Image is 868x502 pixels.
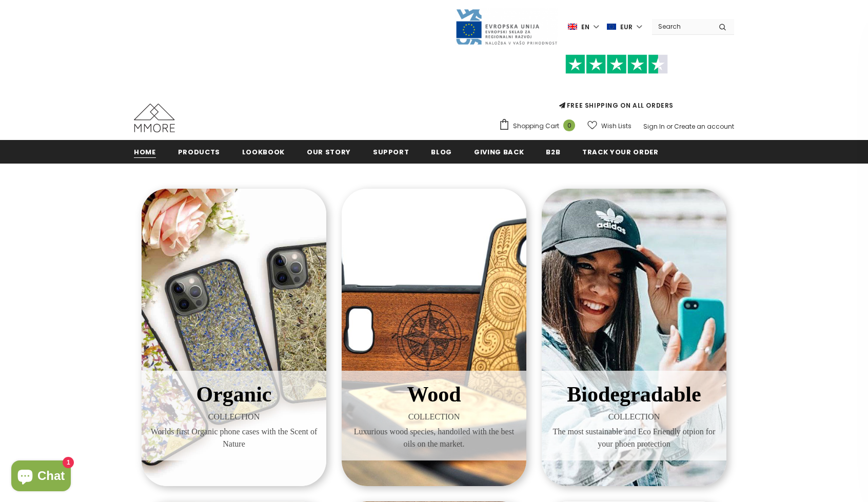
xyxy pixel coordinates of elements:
span: FREE SHIPPING ON ALL ORDERS [499,59,734,110]
span: COLLECTION [549,411,719,423]
span: 0 [563,119,575,131]
a: Products [178,140,220,163]
a: B2B [546,140,560,163]
a: Lookbook [242,140,285,163]
span: en [581,22,589,32]
img: Trust Pilot Stars [565,54,668,74]
a: Giving back [474,140,524,163]
a: Wish Lists [587,117,632,135]
span: Wood [407,383,461,406]
img: MMORE Cases [134,104,175,132]
span: support [373,147,409,157]
span: Organic [196,383,272,406]
span: or [666,122,673,131]
span: Products [178,147,220,157]
a: Our Story [307,140,351,163]
span: The most sustainable and Eco Friendly otpion for your phoen protection [549,426,719,450]
inbox-online-store-chat: Shopify online store chat [8,460,74,494]
a: Shopping Cart 0 [499,118,580,134]
span: Blog [431,147,452,157]
a: Create an account [674,122,734,131]
a: Home [134,140,156,163]
span: Wish Lists [601,121,632,131]
a: Sign In [643,122,665,131]
a: support [373,140,409,163]
a: Blog [431,140,452,163]
span: B2B [546,147,560,157]
span: Worlds first Organic phone cases with the Scent of Nature [149,426,319,450]
span: Track your order [582,147,658,157]
span: Lookbook [242,147,285,157]
span: Shopping Cart [513,121,559,131]
span: Biodegradable [567,383,701,406]
img: Javni Razpis [455,8,558,46]
span: COLLECTION [149,411,319,423]
span: Home [134,147,156,157]
span: Luxurious wood species, handoiled with the best oils on the market. [349,426,519,450]
span: Our Story [307,147,351,157]
span: EUR [620,22,633,32]
span: COLLECTION [349,411,519,423]
iframe: Customer reviews powered by Trustpilot [499,74,734,101]
input: Search Site [652,19,711,34]
a: Javni Razpis [455,22,558,31]
a: Track your order [582,140,658,163]
img: i-lang-1.png [568,23,577,31]
span: Giving back [474,147,524,157]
